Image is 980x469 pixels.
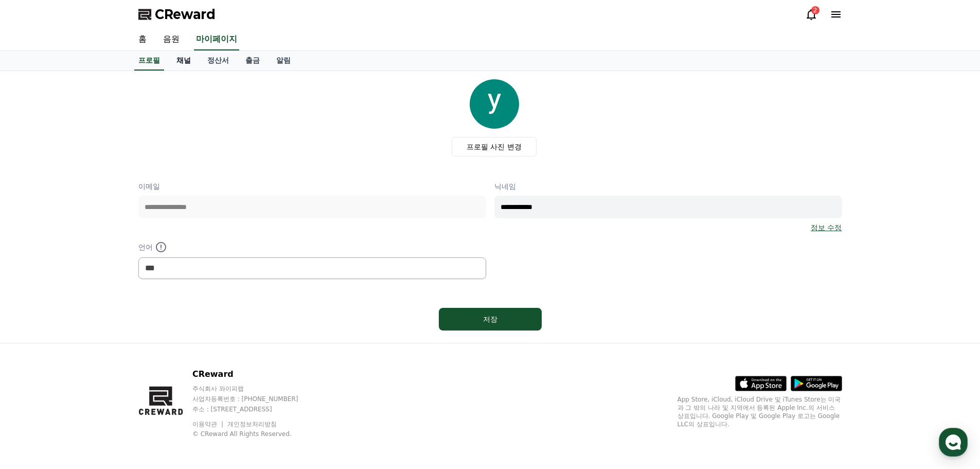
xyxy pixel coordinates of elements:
a: 홈 [130,29,155,50]
a: 마이페이지 [194,29,239,50]
span: 대화 [94,342,106,351]
a: 정산서 [199,51,237,71]
p: © CReward All Rights Reserved. [192,430,318,438]
p: App Store, iCloud, iCloud Drive 및 iTunes Store는 미국과 그 밖의 나라 및 지역에서 등록된 Apple Inc.의 서비스 상표입니다. Goo... [678,395,842,428]
img: profile_image [470,79,519,129]
a: 이용약관 [192,421,225,428]
div: 2 [811,6,819,14]
a: 프로필 [134,51,164,71]
a: 대화 [68,326,133,352]
p: 사업자등록번호 : [PHONE_NUMBER] [192,395,318,403]
a: 알림 [268,51,299,71]
p: 닉네임 [494,181,842,192]
span: 설정 [159,342,171,350]
a: 2 [805,8,817,21]
p: 이메일 [138,181,486,192]
span: CReward [155,6,216,23]
label: 프로필 사진 변경 [452,137,537,157]
a: 채널 [168,51,199,71]
p: 언어 [138,241,486,253]
a: 설정 [133,326,198,352]
a: 홈 [3,326,68,352]
p: CReward [192,368,318,380]
button: 저장 [439,308,542,331]
span: 홈 [32,342,39,350]
p: 주소 : [STREET_ADDRESS] [192,405,318,413]
div: 저장 [459,314,521,324]
a: 출금 [237,51,268,71]
a: 개인정보처리방침 [227,421,277,428]
a: 음원 [155,29,188,50]
a: CReward [138,6,216,23]
p: 주식회사 와이피랩 [192,385,318,393]
a: 정보 수정 [811,222,842,233]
